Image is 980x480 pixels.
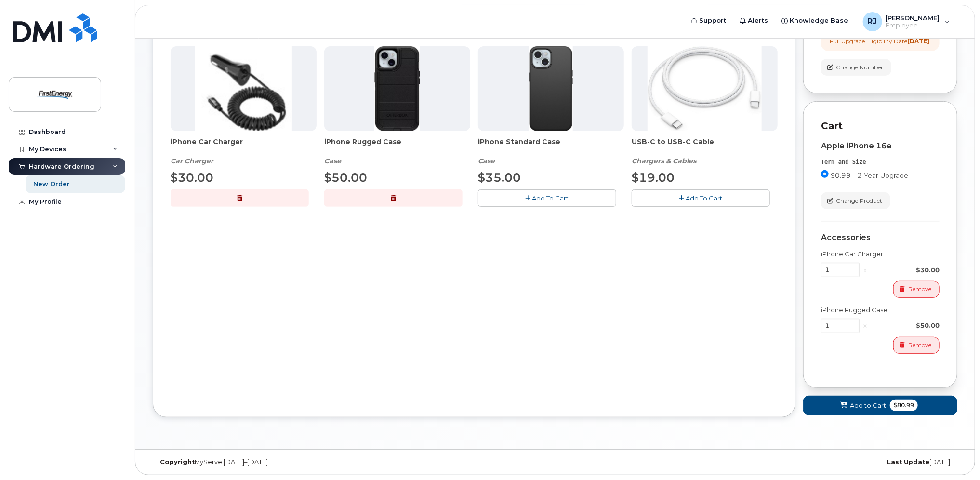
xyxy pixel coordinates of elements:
[871,266,940,275] div: $30.00
[821,59,891,76] button: Change Number
[478,189,616,206] button: Add To Cart
[821,233,940,242] div: Accessories
[850,401,886,410] span: Add to Cart
[324,137,470,166] div: iPhone Rugged Case
[830,37,929,45] div: Full Upgrade Eligibility Date
[632,157,696,165] em: Chargers & Cables
[860,321,871,330] div: x
[908,285,931,293] span: Remove
[856,12,957,31] div: Robar, John
[890,400,918,411] span: $80.99
[821,170,829,178] input: $0.99 - 2 Year Upgrade
[532,194,569,202] span: Add To Cart
[324,171,367,185] span: $50.00
[648,46,762,131] img: USB-C.jpg
[478,137,624,156] span: iPhone Standard Case
[803,396,957,415] button: Add to Cart $80.99
[632,137,778,156] span: USB-C to USB-C Cable
[748,16,768,26] span: Alerts
[886,22,940,29] span: Employee
[324,157,341,165] em: Case
[733,11,775,30] a: Alerts
[821,306,940,315] div: iPhone Rugged Case
[836,63,883,72] span: Change Number
[821,158,940,166] div: Term and Size
[632,171,675,185] span: $19.00
[836,197,882,205] span: Change Product
[887,458,929,466] strong: Last Update
[821,250,940,259] div: iPhone Car Charger
[821,142,940,150] div: Apple iPhone 16e
[374,46,420,131] img: Defender.jpg
[821,119,940,133] p: Cart
[700,16,727,26] span: Support
[860,266,871,275] div: x
[171,137,317,166] div: iPhone Car Charger
[893,337,940,354] button: Remove
[685,11,733,30] a: Support
[529,46,573,131] img: Symmetry.jpg
[871,321,940,330] div: $50.00
[868,16,877,27] span: RJ
[171,171,213,185] span: $30.00
[632,189,770,206] button: Add To Cart
[938,438,973,473] iframe: Messenger Launcher
[790,16,848,26] span: Knowledge Base
[907,38,929,45] strong: [DATE]
[478,171,521,185] span: $35.00
[775,11,855,30] a: Knowledge Base
[886,14,940,22] span: [PERSON_NAME]
[171,137,317,156] span: iPhone Car Charger
[689,458,957,466] div: [DATE]
[478,157,495,165] em: Case
[153,458,421,466] div: MyServe [DATE]–[DATE]
[893,281,940,298] button: Remove
[324,137,470,156] span: iPhone Rugged Case
[195,46,292,131] img: iphonesecg.jpg
[831,172,908,179] span: $0.99 - 2 Year Upgrade
[478,137,624,166] div: iPhone Standard Case
[821,192,890,209] button: Change Product
[171,157,213,165] em: Car Charger
[632,137,778,166] div: USB-C to USB-C Cable
[908,341,931,349] span: Remove
[160,458,195,466] strong: Copyright
[686,194,723,202] span: Add To Cart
